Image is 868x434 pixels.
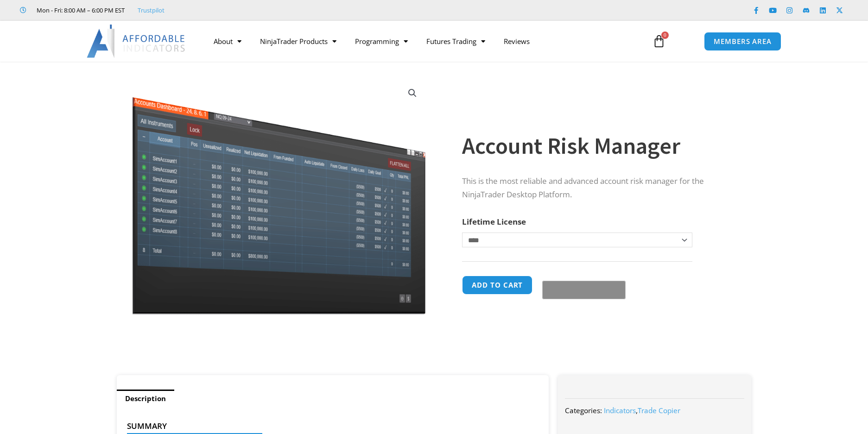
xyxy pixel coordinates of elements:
[251,31,346,52] a: NinjaTrader Products
[34,5,125,16] span: Mon - Fri: 8:00 AM – 6:00 PM EST
[204,31,642,52] nav: Menu
[87,25,186,58] img: LogoAI | Affordable Indicators – NinjaTrader
[714,38,772,45] span: MEMBERS AREA
[130,78,428,315] img: Screenshot 2024-08-26 15462845454
[127,421,532,431] h4: Summary
[542,281,626,299] button: Buy with GPay
[604,406,636,415] a: Indicators
[494,31,539,52] a: Reviews
[417,31,494,52] a: Futures Trading
[462,252,476,258] a: Clear options
[138,5,165,16] a: Trustpilot
[404,85,421,101] a: View full-screen image gallery
[661,31,669,39] span: 0
[638,406,680,415] a: Trade Copier
[462,175,733,201] p: This is the most reliable and advanced account risk manager for the NinjaTrader Desktop Platform.
[462,130,733,162] h1: Account Risk Manager
[604,406,680,415] span: ,
[462,216,526,227] label: Lifetime License
[565,406,602,415] span: Categories:
[639,28,679,55] a: 0
[346,31,417,52] a: Programming
[540,274,624,275] iframe: Secure payment input frame
[204,31,251,52] a: About
[117,390,174,408] a: Description
[462,276,532,295] button: Add to cart
[704,32,781,51] a: MEMBERS AREA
